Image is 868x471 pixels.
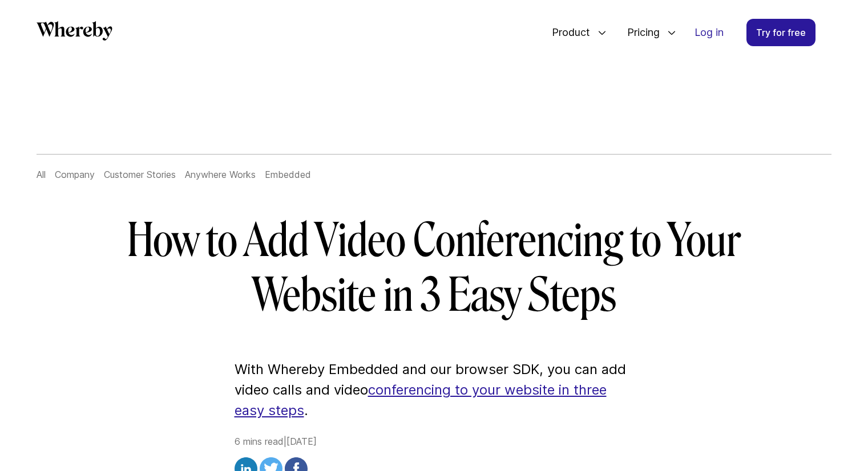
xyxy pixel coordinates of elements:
a: Anywhere Works [185,169,256,180]
svg: Whereby [37,21,112,40]
a: Try for free [746,19,815,46]
p: With Whereby Embedded and our browser SDK, you can add video calls and video . [235,359,634,421]
a: conferencing to your website in three easy steps [235,381,607,419]
a: Company [55,169,95,180]
h1: How to Add Video Conferencing to Your Website in 3 Easy Steps [106,213,763,323]
a: Whereby [37,21,112,44]
a: All [37,169,46,180]
span: Pricing [616,14,663,51]
a: Embedded [265,169,311,180]
a: Customer Stories [104,169,176,180]
span: Product [540,14,593,51]
a: Log in [685,19,733,46]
